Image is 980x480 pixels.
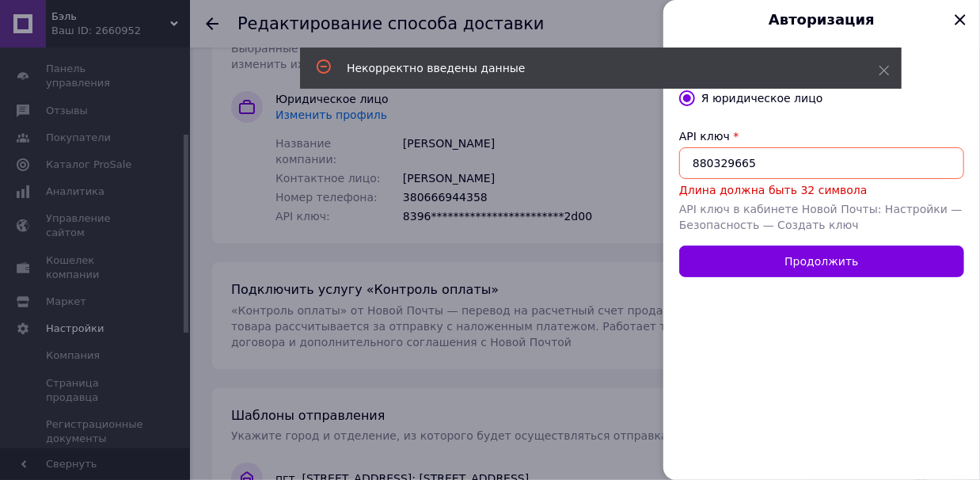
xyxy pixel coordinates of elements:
div: Некорректно введены данные [347,60,839,76]
label: API ключ [679,130,730,143]
button: Продолжить [679,246,964,277]
label: Я юридическое лицо [701,92,823,105]
span: Авторизация [697,10,947,30]
span: API ключ в кабинете Новой Почты: Настройки — Безопасность — Создать ключ [679,203,963,231]
div: Длина должна быть 32 символа [679,182,964,198]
